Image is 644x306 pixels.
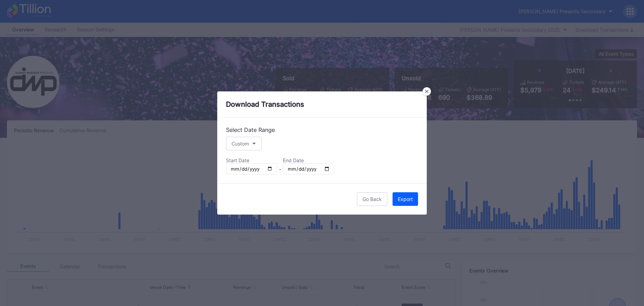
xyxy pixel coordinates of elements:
[226,137,262,150] button: Custom
[226,157,277,163] div: Start Date
[393,192,418,206] button: Export
[226,126,418,133] div: Select Date Range
[398,196,413,202] div: Export
[232,141,249,147] div: Custom
[283,157,334,163] div: End Date
[279,166,281,172] div: -
[363,196,382,202] div: Go Back
[217,91,427,118] div: Download Transactions
[357,192,387,206] button: Go Back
